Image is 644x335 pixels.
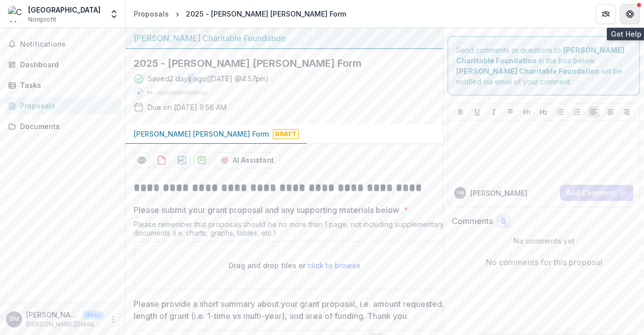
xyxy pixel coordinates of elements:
[134,152,150,168] button: Preview 5905fab8-a308-4f6f-bd5f-28d0b775a419-0.pdf
[456,67,599,75] strong: [PERSON_NAME] Charitable Foundation
[28,15,56,24] span: Nonprofit
[148,102,227,113] p: Due on [DATE] 9:56 AM
[134,9,169,19] div: Proposals
[82,310,103,319] p: User
[20,40,117,49] span: Notifications
[214,152,280,168] button: AI Assistant
[486,256,602,268] p: No comments for this proposal
[130,7,173,21] a: Proposals
[194,152,210,168] button: download-proposal
[107,313,119,325] button: More
[148,73,269,84] div: Saved 2 days ago ( [DATE] @ 4:57pm )
[621,106,633,118] button: Align Right
[186,9,346,19] div: 2025 - [PERSON_NAME] [PERSON_NAME] Form
[174,152,190,168] button: download-proposal
[455,106,467,118] button: Bold
[8,6,24,22] img: CAL STATE LONG BEACH
[560,185,633,201] button: Add Comment
[488,106,500,118] button: Italicize
[4,56,121,73] a: Dashboard
[130,7,350,21] nav: breadcrumb
[588,106,600,118] button: Align Left
[20,59,113,70] div: Dashboard
[10,316,19,322] div: Sarah Monteiro
[134,204,399,216] p: Please submit your grant proposal and any supporting materials below
[457,190,464,195] div: Sarah Monteiro
[470,188,527,198] p: [PERSON_NAME]
[448,36,640,95] div: Send comments or questions to in the box below. will be notified via email of your comment.
[148,89,153,96] p: 0 %
[134,220,455,241] div: Please remember that proposals should be no more than 1 page, not including supplementary documen...
[20,80,113,90] div: Tasks
[26,309,78,320] p: [PERSON_NAME]
[452,216,493,226] h2: Comments
[307,261,361,270] span: click to browse
[28,5,100,15] div: [GEOGRAPHIC_DATA]
[107,4,121,24] button: Open entity switcher
[134,57,419,69] h2: 2025 - [PERSON_NAME] [PERSON_NAME] Form
[229,260,361,271] p: Drag and drop files or
[596,4,616,24] button: Partners
[501,217,506,226] span: 0
[4,36,121,52] button: Notifications
[538,106,550,118] button: Heading 2
[134,129,269,139] p: [PERSON_NAME] [PERSON_NAME] Form
[4,77,121,93] a: Tasks
[555,106,567,118] button: Bullet List
[20,100,113,111] div: Proposals
[504,106,516,118] button: Strike
[452,236,636,246] p: No comments yet
[604,106,616,118] button: Align Center
[154,152,170,168] button: download-proposal
[26,320,103,329] p: [PERSON_NAME][EMAIL_ADDRESS][PERSON_NAME][DOMAIN_NAME]
[571,106,583,118] button: Ordered List
[620,4,640,24] button: Get Help
[20,121,113,132] div: Documents
[471,106,483,118] button: Underline
[4,118,121,135] a: Documents
[4,97,121,114] a: Proposals
[521,106,533,118] button: Heading 1
[273,129,299,139] span: Draft
[134,298,449,322] p: Please provide a short summary about your grant proposal, i.e. amount requested, length of grant ...
[134,32,435,44] div: [PERSON_NAME] Charitable Foundation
